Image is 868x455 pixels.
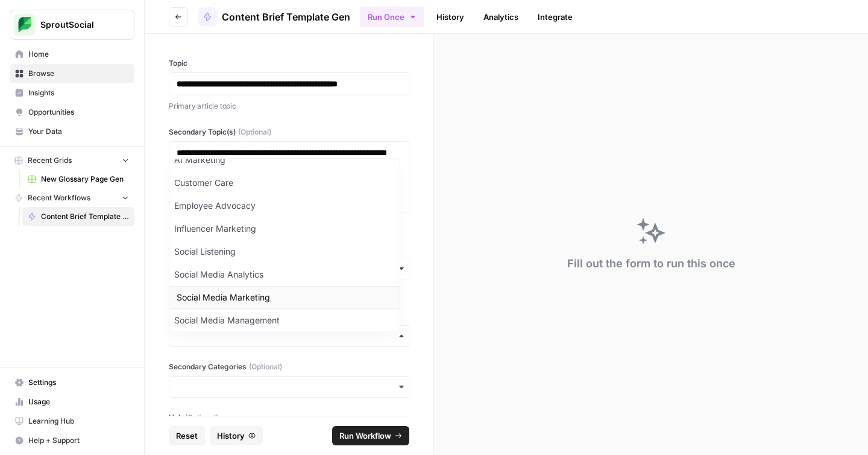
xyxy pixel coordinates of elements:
[198,7,350,27] a: Content Brief Template Gen
[28,155,72,166] span: Recent Grids
[332,426,409,445] button: Run Workflow
[360,7,424,27] button: Run Once
[210,426,263,445] button: History
[10,103,134,122] a: Opportunities
[10,122,134,141] a: Your Data
[169,426,205,445] button: Reset
[28,68,129,79] span: Browse
[169,148,400,171] div: AI Marketing
[169,412,409,423] label: Hub
[10,10,134,40] button: Workspace: SproutSocial
[28,107,129,118] span: Opportunities
[238,127,271,138] span: (Optional)
[10,45,134,64] a: Home
[41,211,129,222] span: Content Brief Template Gen
[169,286,400,309] div: Social Media Marketing
[169,263,400,286] div: Social Media Analytics
[41,174,129,185] span: New Glossary Page Gen
[429,7,471,27] a: History
[22,207,134,226] a: Content Brief Template Gen
[169,58,409,69] label: Topic
[10,83,134,103] a: Insights
[10,431,134,450] button: Help + Support
[40,19,113,31] span: SproutSocial
[176,430,198,442] span: Reset
[28,192,90,203] span: Recent Workflows
[10,373,134,392] a: Settings
[10,64,134,83] a: Browse
[530,7,580,27] a: Integrate
[476,7,526,27] a: Analytics
[28,87,129,98] span: Insights
[14,14,36,36] img: SproutSocial Logo
[10,189,134,207] button: Recent Workflows
[169,171,400,194] div: Customer Care
[22,170,134,189] a: New Glossary Page Gen
[217,430,245,442] span: History
[28,49,129,60] span: Home
[185,412,218,423] span: (Optional)
[169,240,400,263] div: Social Listening
[10,392,134,412] a: Usage
[28,435,129,446] span: Help + Support
[10,412,134,431] a: Learning Hub
[169,127,409,138] label: Secondary Topic(s)
[169,217,400,240] div: Influencer Marketing
[222,10,350,24] span: Content Brief Template Gen
[169,194,400,217] div: Employee Advocacy
[169,361,409,372] label: Secondary Categories
[339,430,391,442] span: Run Workflow
[169,309,400,332] div: Social Media Management
[28,377,129,388] span: Settings
[10,151,134,170] button: Recent Grids
[28,396,129,407] span: Usage
[28,416,129,427] span: Learning Hub
[28,126,129,137] span: Your Data
[169,100,409,112] p: Primary article topic
[567,255,735,272] div: Fill out the form to run this once
[249,361,282,372] span: (Optional)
